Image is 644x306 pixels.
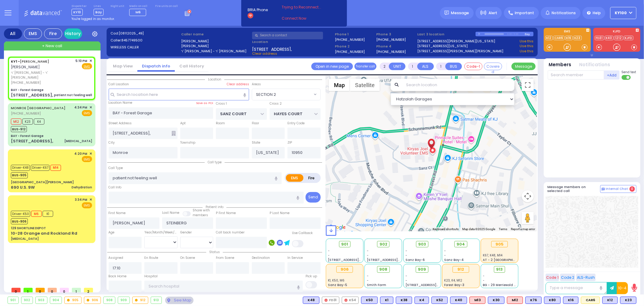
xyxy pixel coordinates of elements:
[31,165,50,171] span: Driver-K67
[11,226,46,230] div: 129 SHORTLINE DEPOT
[606,187,628,191] span: Internal Chat
[82,110,92,116] span: EMS
[84,288,93,292] span: 2
[11,184,35,190] div: 690 U.S. 9W
[11,180,74,184] div: [GEOGRAPHIC_DATA][PERSON_NAME]
[573,36,582,40] a: K23
[418,44,468,49] a: [STREET_ADDRESS][US_STATE]
[548,185,600,193] h5: Message members on selected call
[89,105,92,110] span: ✕
[109,82,129,87] label: Call Location
[24,9,64,17] img: Logo
[11,172,28,178] span: BUS-905
[109,100,133,105] label: Location Name
[109,166,123,171] label: Call Type
[109,230,115,235] label: Age
[129,5,148,8] label: Medic on call
[444,278,462,283] span: K23, K4, M12
[453,266,469,273] div: 912
[396,297,412,304] div: BLS
[367,258,424,262] span: [STREET_ADDRESS][PERSON_NAME]
[552,10,576,16] span: Notifications
[327,223,347,231] a: Open this area in Google Maps (opens a new window)
[216,230,245,235] label: Call back number
[444,249,446,253] span: -
[415,297,429,304] div: K4
[181,49,250,54] label: ר' [PERSON_NAME] - ר' [PERSON_NAME]
[481,230,512,238] span: K67, K48, M14
[165,297,194,304] div: See map
[489,10,497,16] span: Alert
[396,297,412,304] div: K38
[335,32,374,37] span: Phone 1
[544,297,561,304] div: BLS
[11,211,30,217] span: Driver-K50
[64,139,92,143] div: [MEDICAL_DATA]
[418,266,426,272] span: 909
[72,9,83,16] span: KY10
[630,186,635,192] span: 0
[522,79,534,91] button: Toggle fullscreen view
[417,63,434,70] button: ALS
[43,211,53,217] span: K1
[54,93,92,97] div: patient not feeling well
[11,288,21,292] span: 0
[405,283,463,287] span: [STREET_ADDRESS][PERSON_NAME]
[405,249,407,253] span: -
[11,88,43,92] div: BAY - Forest Garage
[544,297,561,304] div: K80
[252,51,277,56] span: Clear address
[326,255,352,263] span: K1, K50, M6
[426,135,437,154] div: MOSHE ARON STEINBERG
[94,5,104,8] label: Lines
[11,106,66,110] a: MONROE [GEOGRAPHIC_DATA]
[405,278,407,283] span: -
[418,39,495,44] a: [STREET_ADDRESS][PERSON_NAME][US_STATE]
[496,266,503,272] span: 913
[144,230,178,235] div: Year/Month/Week/Day
[367,249,369,253] span: -
[50,297,62,304] div: 904
[155,5,178,8] label: Fire units on call
[270,211,290,216] label: P Last Name
[336,266,353,273] div: 906
[483,278,485,283] span: -
[515,10,534,16] span: Important
[11,59,20,64] span: KY1 -
[36,288,45,292] span: 0
[11,236,39,241] div: [MEDICAL_DATA]
[144,274,158,279] label: Hospital
[193,208,210,213] small: Share with
[444,253,446,258] span: -
[109,185,122,190] label: Call Info
[82,202,92,208] span: EMS
[76,59,88,63] span: 5:10 PM
[600,185,636,193] button: Internal Chat 0
[109,89,249,100] input: Search location here
[507,297,523,304] div: M12
[21,297,33,304] div: 902
[11,59,49,64] a: [PERSON_NAME]
[111,5,124,8] label: Night unit
[303,174,320,182] label: Fire
[450,297,467,304] div: K40
[451,10,469,16] span: Message
[248,7,268,13] span: BRIA Phone
[361,297,378,304] div: K50
[216,121,225,126] label: Room
[252,89,321,100] span: SECTION 2
[511,63,536,70] button: Message
[137,63,175,69] a: Dispatch info
[405,253,407,258] span: -
[367,274,369,278] span: -
[252,82,261,87] label: Areas
[11,80,41,85] span: [PHONE_NUMBER]
[402,79,514,91] input: Search location
[405,274,407,278] span: -
[181,39,250,44] label: [PERSON_NAME]
[418,32,476,37] label: Last 3 location
[342,297,359,304] div: K54
[507,297,523,304] div: ALS
[109,140,115,145] label: City
[605,36,614,40] a: K40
